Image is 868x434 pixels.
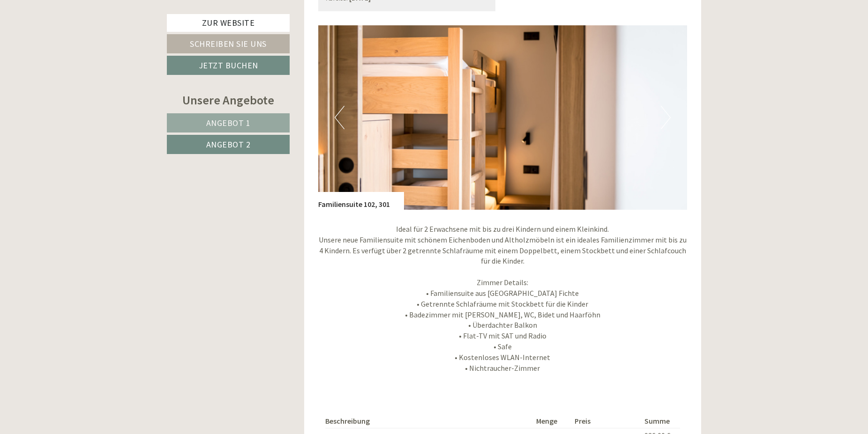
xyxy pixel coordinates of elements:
div: Unsere Angebote [167,91,290,109]
small: 12:26 [14,45,144,52]
button: Previous [335,106,344,129]
p: Ideal für 2 Erwachsene mit bis zu drei Kindern und einem Kleinkind. Unsere neue Familiensuite mit... [318,224,688,374]
th: Summe [641,414,680,428]
th: Menge [532,414,571,428]
a: Zur Website [167,14,290,32]
div: Guten Tag, wie können wir Ihnen helfen? [7,25,149,54]
div: Inso Sonnenheim [14,27,144,35]
span: Angebot 2 [206,139,251,150]
div: Familiensuite 102, 301 [318,192,404,210]
a: Schreiben Sie uns [167,34,290,53]
span: Angebot 1 [206,118,251,128]
div: [DATE] [168,7,202,23]
img: image [318,25,688,210]
button: Senden [309,244,369,263]
th: Beschreibung [325,414,533,428]
a: Jetzt buchen [167,56,290,75]
button: Next [661,106,671,129]
th: Preis [571,414,641,428]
